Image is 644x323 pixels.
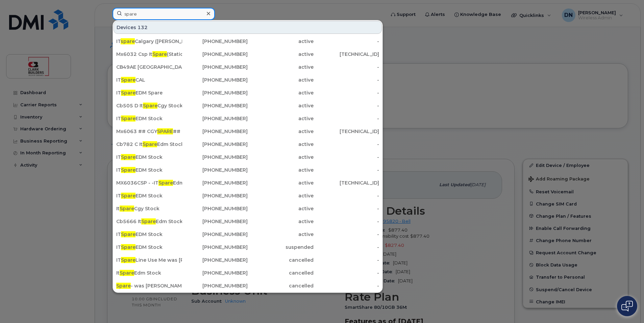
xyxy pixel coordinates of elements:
div: active [248,192,314,199]
div: It Edm Stock [116,270,182,276]
div: IT EDM Stock [116,192,182,199]
a: Cb505 D ItSpareCgy Stock[PHONE_NUMBER]active- [114,100,382,112]
a: CB49AE [GEOGRAPHIC_DATA]ZTE[PHONE_NUMBER]active- [114,61,382,73]
a: Mx6063 ## CGYSPARE## (Static Ip Do Not S[PHONE_NUMBER]active[TECHNICAL_ID] [114,125,382,137]
div: active [248,51,314,58]
div: active [248,167,314,173]
a: ITSpareEDM Stock[PHONE_NUMBER]active- [114,112,382,125]
div: [PHONE_NUMBER] [182,38,248,45]
div: [PHONE_NUMBER] [182,51,248,58]
span: Spare [158,180,173,186]
span: SPARE [157,128,173,134]
div: - [314,154,379,160]
div: active [248,38,314,45]
div: [PHONE_NUMBER] [182,244,248,251]
span: Spare [121,244,135,250]
div: IT EDM Stock [116,167,182,173]
a: ITSpareLine Use Me was [PERSON_NAME][PHONE_NUMBER]cancelled- [114,254,382,266]
span: Spare [143,103,157,109]
div: Cb505 D It Cgy Stock [116,102,182,109]
a: ITSpareEDM Stock[PHONE_NUMBER]active- [114,228,382,240]
a: ITSpareEDM Stock[PHONE_NUMBER]active- [114,164,382,176]
div: - [314,77,379,83]
div: - [314,102,379,109]
div: [PHONE_NUMBER] [182,167,248,173]
a: ItSpareCgy Stock[PHONE_NUMBER]active- [114,202,382,215]
span: Spare [152,51,167,57]
div: - [314,89,379,96]
div: - [314,218,379,225]
div: active [248,115,314,122]
span: Spare [116,283,131,289]
div: IT EDM Stock [116,231,182,238]
span: Spare [121,167,135,173]
div: IT Line Use Me was [PERSON_NAME] [116,257,182,263]
span: 132 [138,24,148,31]
div: [PHONE_NUMBER] [182,282,248,289]
a: Cb5666 ItSpareEdm Stock[PHONE_NUMBER]active- [114,215,382,228]
div: - [314,115,379,122]
div: [TECHNICAL_ID] [314,128,379,135]
div: [TECHNICAL_ID] [314,51,379,58]
div: Mx6032 Csp It (Static Ip Do Not Suspend) [116,51,182,58]
div: - [314,282,379,289]
span: Spare [143,141,157,147]
div: [PHONE_NUMBER] [182,77,248,83]
div: [PHONE_NUMBER] [182,102,248,109]
span: Spare [141,218,156,224]
a: MX6036CSP - -ITSpareEdm Stock (Static IP - DO NOT SUSPEND)[PHONE_NUMBER]active[TECHNICAL_ID] [114,177,382,189]
span: Spare [120,270,134,276]
div: [PHONE_NUMBER] [182,128,248,135]
a: ITSpareCAL[PHONE_NUMBER]active- [114,74,382,86]
img: Open chat [621,301,633,311]
a: ITSpareEDM Stock[PHONE_NUMBER]active- [114,190,382,202]
span: Spare [121,231,135,237]
div: cancelled [248,282,314,289]
span: Spare [120,206,134,212]
div: [PHONE_NUMBER] [182,192,248,199]
div: - [314,257,379,263]
div: [PHONE_NUMBER] [182,205,248,212]
span: Spare [121,77,135,83]
div: - [314,231,379,238]
span: Spare [121,154,135,160]
div: suspended [248,244,314,251]
div: IT CAL [116,77,182,83]
div: [PHONE_NUMBER] [182,270,248,276]
div: [PHONE_NUMBER] [182,154,248,160]
div: [PHONE_NUMBER] [182,231,248,238]
div: cancelled [248,270,314,276]
span: Spare [121,115,135,122]
div: CB49AE [GEOGRAPHIC_DATA] ZTE [116,64,182,70]
div: - [314,141,379,148]
a: ITSpareEDM Stock[PHONE_NUMBER]active- [114,151,382,163]
div: active [248,231,314,238]
div: active [248,102,314,109]
div: MX6036CSP - -IT Edm Stock (Static IP - DO NOT SUSPEND) [116,179,182,186]
span: Spare [121,257,135,263]
div: IT EDM Stock [116,115,182,122]
div: - [314,192,379,199]
div: Cb782 C It Edm Stock [116,141,182,148]
div: IT EDM Stock [116,154,182,160]
a: Mx6032 Csp ItSpare(Static Ip Do Not Suspend)[PHONE_NUMBER]active[TECHNICAL_ID] [114,48,382,60]
div: - [314,270,379,276]
div: - [314,38,379,45]
span: Spare [121,193,135,199]
div: IT EDM Stock [116,244,182,251]
span: Spare [121,90,135,96]
div: Devices [114,21,382,34]
a: Cb782 C ItSpareEdm Stock[PHONE_NUMBER]active- [114,138,382,150]
div: active [248,141,314,148]
a: ITSpareEDM Spare[PHONE_NUMBER]active- [114,87,382,99]
a: ItSpareEdm Stock[PHONE_NUMBER]cancelled- [114,267,382,279]
div: [PHONE_NUMBER] [182,141,248,148]
div: Cb5666 It Edm Stock [116,218,182,225]
div: active [248,64,314,70]
div: [PHONE_NUMBER] [182,257,248,263]
div: cancelled [248,257,314,263]
div: [PHONE_NUMBER] [182,218,248,225]
div: IT Calgary ([PERSON_NAME]) [116,38,182,45]
span: spare [121,38,135,44]
div: active [248,179,314,186]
